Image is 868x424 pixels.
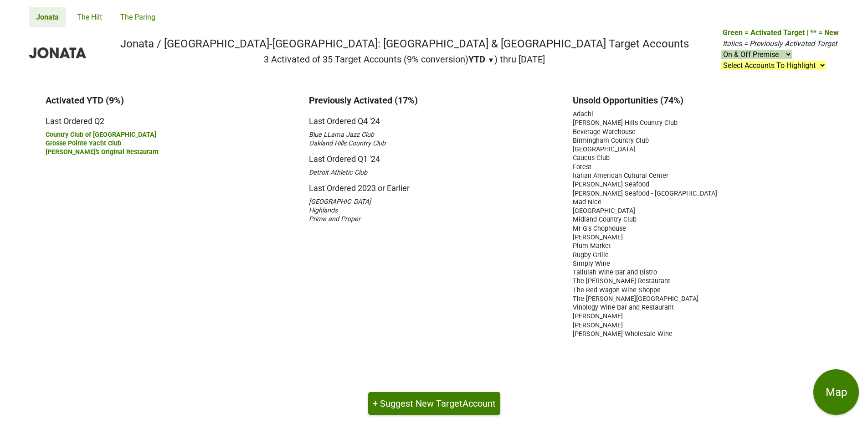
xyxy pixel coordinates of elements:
h3: Previously Activated (17%) [309,95,559,106]
a: The Hilt [70,7,109,27]
span: Rugby Grille [573,251,609,259]
span: Italics = Previously Activated Target [723,39,837,48]
span: Prime and Proper [309,215,360,223]
img: Jonata [29,47,86,58]
span: Plum Market [573,242,611,250]
button: + Suggest New TargetAccount [368,392,500,415]
h1: Jonata / [GEOGRAPHIC_DATA]-[GEOGRAPHIC_DATA]: [GEOGRAPHIC_DATA] & [GEOGRAPHIC_DATA] Target Accounts [120,37,689,51]
span: [PERSON_NAME] [573,233,623,241]
span: Midland Country Club [573,216,637,223]
span: [PERSON_NAME] Hills Country Club [573,119,678,127]
span: [GEOGRAPHIC_DATA] [573,207,635,215]
span: Simply Wine [573,260,610,268]
span: Italian American Cultural Center [573,172,668,180]
span: [PERSON_NAME] Wholesale Wine [573,330,673,338]
span: Adachi [573,110,593,118]
h5: Last Ordered Q4 '24 [309,109,559,126]
a: Jonata [29,7,66,27]
button: Map [813,369,859,415]
span: Oakland Hills Country Club [309,140,385,147]
span: Detroit Athletic Club [309,169,367,176]
h5: Last Ordered Q1 '24 [309,147,559,164]
span: Highlands [309,207,338,214]
span: Green = Activated Target | ** = New [723,28,839,37]
a: The Paring [113,7,162,27]
span: The [PERSON_NAME][GEOGRAPHIC_DATA] [573,295,699,303]
span: YTD [468,54,485,65]
span: The Red Wagon Wine Shoppe [573,286,661,294]
span: [GEOGRAPHIC_DATA] [309,198,371,206]
span: Tallulah Wine Bar and Bistro [573,269,657,276]
span: Birmingham Country Club [573,137,649,145]
span: Account [462,398,496,409]
h3: Unsold Opportunities (74%) [573,95,822,106]
span: The [PERSON_NAME] Restaurant [573,277,670,285]
span: Grosse Pointe Yacht Club [46,140,121,147]
span: Mad Nice [573,198,601,206]
span: [PERSON_NAME] Seafood - [GEOGRAPHIC_DATA] [573,190,717,197]
span: Country Club of [GEOGRAPHIC_DATA] [46,131,156,139]
span: Blue LLama Jazz Club [309,131,374,139]
span: [PERSON_NAME] [573,312,623,320]
h5: Last Ordered Q2 [46,109,295,126]
span: Vinology Wine Bar and Restaurant [573,304,674,311]
h3: Activated YTD (9%) [46,95,295,106]
span: Mr G's Chophouse [573,225,626,233]
span: [PERSON_NAME] [573,321,623,329]
span: [PERSON_NAME] Seafood [573,181,649,188]
span: Caucus Club [573,154,610,162]
h5: Last Ordered 2023 or Earlier [309,176,559,193]
span: Beverage Warehouse [573,128,636,136]
h2: 3 Activated of 35 Target Accounts (9% conversion) ) thru [DATE] [120,54,689,65]
span: Forest [573,163,591,171]
span: [GEOGRAPHIC_DATA] [573,145,635,153]
span: ▼ [488,56,494,64]
span: [PERSON_NAME]'s Original Restaurant [46,148,159,156]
